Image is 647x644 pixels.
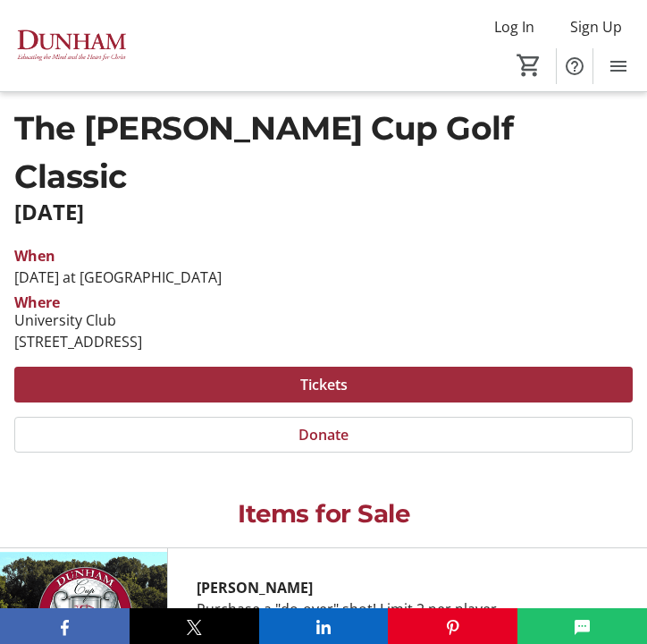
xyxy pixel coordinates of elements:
div: Where [14,295,60,309]
button: X [130,608,259,644]
div: [DATE] at [GEOGRAPHIC_DATA] [14,267,633,288]
div: When [14,245,55,267]
button: Cart [513,49,545,81]
button: Menu [601,48,636,84]
button: Sign Up [556,13,636,41]
button: Log In [480,13,549,41]
span: Sign Up [570,16,622,38]
span: The [PERSON_NAME] Cup Golf Classic [14,108,513,196]
button: Tickets [14,367,633,402]
button: Help [557,48,592,84]
span: Donate [298,424,349,445]
button: Pinterest [388,608,517,644]
span: Tickets [300,374,348,395]
button: LinkedIn [259,608,389,644]
span: Log In [494,16,534,38]
img: The Dunham School's Logo [11,13,130,80]
p: [DATE] [14,200,633,224]
div: Purchase a "do-over" shot! Limit 2 per player [197,598,618,620]
button: SMS [517,608,647,644]
button: Donate [14,417,633,453]
div: University Club [14,309,142,331]
div: [PERSON_NAME] [197,577,618,598]
div: [STREET_ADDRESS] [14,331,142,352]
